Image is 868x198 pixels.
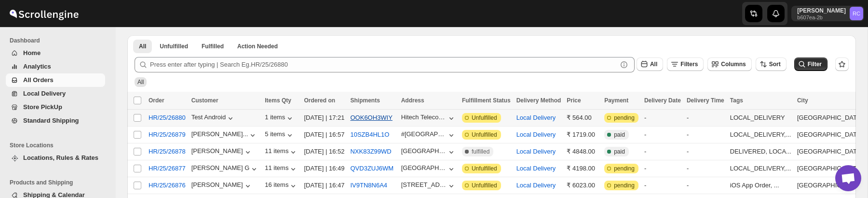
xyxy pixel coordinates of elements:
[10,37,109,44] span: Dashboard
[143,127,191,142] button: HR/25/26879
[401,164,456,174] button: [GEOGRAPHIC_DATA], [GEOGRAPHIC_DATA], [GEOGRAPHIC_DATA]
[650,61,657,68] span: All
[23,76,54,84] span: All Orders
[6,151,105,165] button: Locations, Rules & Rates
[797,164,862,173] div: [GEOGRAPHIC_DATA]
[350,182,387,189] button: IV9TN8N6A4
[191,130,258,140] button: [PERSON_NAME]...
[137,79,144,85] span: All
[567,130,598,140] div: ₹ 1719.00
[191,97,218,104] span: Customer
[567,181,598,190] div: ₹ 6023.00
[721,61,746,68] span: Columns
[265,147,298,157] div: 11 items
[644,147,681,156] div: -
[304,130,344,140] div: [DATE] | 16:57
[794,57,827,71] button: Filter
[567,97,581,104] span: Price
[797,147,862,156] div: [GEOGRAPHIC_DATA]
[191,130,248,138] div: [PERSON_NAME]...
[133,40,152,53] button: All
[143,144,191,159] button: HR/25/26878
[6,73,105,87] button: All Orders
[191,164,259,174] div: [PERSON_NAME] G
[401,113,456,123] button: Hitech Telecom City
[350,97,380,104] span: Shipments
[687,113,724,123] div: -
[350,114,392,121] button: OOK6OH3WIY
[604,97,628,104] span: Payment
[10,179,109,186] span: Products and Shipping
[567,164,598,173] div: ₹ 4198.00
[23,103,62,111] span: Store PickUp
[472,114,497,122] span: Unfulfilled
[350,165,393,172] button: QVD3ZUJ6WM
[516,182,556,189] button: Local Delivery
[191,181,253,191] button: [PERSON_NAME]
[687,97,724,104] span: Delivery Time
[516,131,556,138] button: Local Delivery
[472,131,497,139] span: Unfulfilled
[797,113,862,123] div: [GEOGRAPHIC_DATA]
[149,147,186,156] span: HR/25/26878
[516,148,556,155] button: Local Delivery
[516,97,561,104] span: Delivery Method
[139,42,146,50] span: All
[516,165,556,172] button: Local Delivery
[265,113,295,123] div: 1 items
[401,181,456,191] button: [STREET_ADDRESS]
[191,147,253,157] button: [PERSON_NAME]
[23,154,98,161] span: Locations, Rules & Rates
[730,164,791,173] div: LOCAL_DELIVERY,...
[730,97,743,104] span: Tags
[769,61,781,68] span: Sort
[687,130,724,140] div: -
[850,7,863,20] span: Rahul Chopra
[149,97,164,104] span: Order
[6,46,105,60] button: Home
[149,113,186,123] span: HR/25/26880
[265,181,298,191] button: 16 items
[797,130,862,140] div: [GEOGRAPHIC_DATA]
[472,182,497,189] span: Unfulfilled
[143,161,191,176] button: HR/25/26877
[835,165,861,191] a: Open chat
[614,165,635,172] span: pending
[350,148,391,155] button: NXK83Z99WD
[143,110,191,126] button: HR/25/26880
[304,164,344,173] div: [DATE] | 16:49
[644,164,681,173] div: -
[196,40,230,53] button: Fulfilled
[10,141,109,149] span: Store Locations
[401,164,447,171] div: [GEOGRAPHIC_DATA], [GEOGRAPHIC_DATA], [GEOGRAPHIC_DATA]
[6,60,105,73] button: Analytics
[8,1,80,26] img: ScrollEngine
[730,113,791,123] div: LOCAL_DELIVERY
[202,42,224,50] span: Fulfilled
[304,97,335,104] span: Ordered on
[687,147,724,156] div: -
[23,63,51,70] span: Analytics
[808,61,822,68] span: Filter
[730,147,791,156] div: DELIVERED, LOCA...
[567,147,598,156] div: ₹ 4848.00
[680,61,698,68] span: Filters
[23,90,66,97] span: Local Delivery
[797,14,846,20] p: b607ea-2b
[143,178,191,193] button: HR/25/26876
[567,113,598,123] div: ₹ 564.00
[150,57,617,72] input: Press enter after typing | Search Eg.HR/25/26880
[401,130,447,138] div: #[GEOGRAPHIC_DATA], [GEOGRAPHIC_DATA] Phase 1, [GEOGRAPHIC_DATA]
[149,130,186,140] span: HR/25/26879
[265,130,295,140] button: 5 items
[231,40,284,53] button: ActionNeeded
[350,131,389,138] button: 10SZB4HL1O
[516,114,556,121] button: Local Delivery
[149,181,186,190] span: HR/25/26876
[304,147,344,156] div: [DATE] | 16:52
[401,113,447,121] div: Hitech Telecom City
[797,181,862,190] div: [GEOGRAPHIC_DATA]
[644,181,681,190] div: -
